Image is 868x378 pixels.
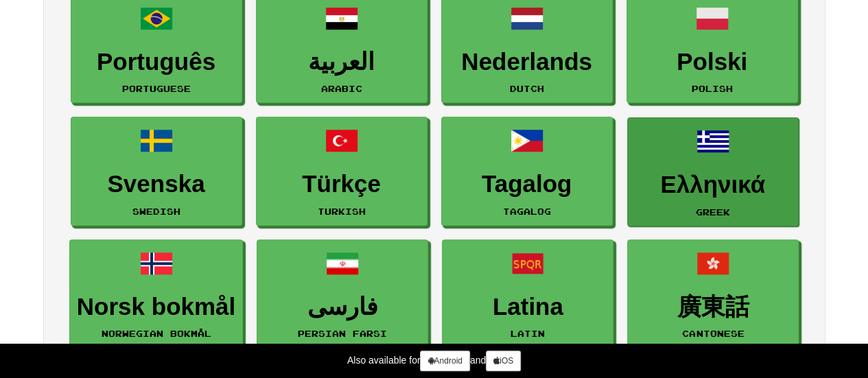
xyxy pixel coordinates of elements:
[627,117,799,226] a: ΕλληνικάGreek
[627,239,799,349] a: 廣東話Cantonese
[449,294,606,320] h3: Latina
[264,294,421,320] h3: فارسی
[449,49,605,75] h3: Nederlands
[441,117,613,226] a: TagalogTagalog
[257,239,428,349] a: فارسیPersian Farsi
[263,171,420,198] h3: Türkçe
[449,171,605,198] h3: Tagalog
[420,351,469,371] a: Android
[256,117,427,226] a: TürkçeTurkish
[132,206,180,216] small: Swedish
[682,329,744,338] small: Cantonese
[635,172,791,198] h3: Ελληνικά
[696,207,730,217] small: Greek
[511,329,545,338] small: Latin
[510,84,544,93] small: Dutch
[635,294,791,320] h3: 廣東話
[442,239,613,349] a: LatinaLatin
[318,206,366,216] small: Turkish
[78,171,235,198] h3: Svenska
[503,206,551,216] small: Tagalog
[321,84,362,93] small: Arabic
[69,239,243,349] a: Norsk bokmålNorwegian Bokmål
[692,84,733,93] small: Polish
[263,49,420,75] h3: العربية
[71,117,242,226] a: SvenskaSwedish
[634,49,790,75] h3: Polski
[298,329,387,338] small: Persian Farsi
[77,294,235,320] h3: Norsk bokmål
[122,84,191,93] small: Portuguese
[102,329,211,338] small: Norwegian Bokmål
[78,49,235,75] h3: Português
[486,351,521,371] a: iOS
